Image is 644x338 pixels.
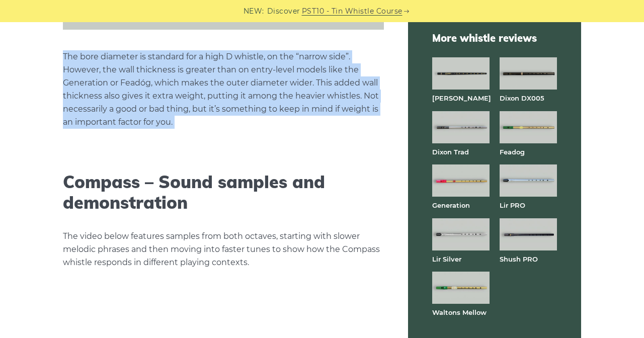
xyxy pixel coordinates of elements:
a: PST10 - Tin Whistle Course [302,6,403,17]
p: The bore diameter is standard for a high D whistle, on the “narrow side”. However, the wall thick... [63,50,384,129]
a: [PERSON_NAME] [432,94,491,102]
span: Discover [267,6,300,17]
span: NEW: [244,6,264,17]
span: More whistle reviews [432,31,557,45]
a: Dixon DX005 [500,94,544,102]
img: Lir Silver tin whistle full front view [432,218,490,250]
a: Lir PRO [500,201,525,209]
a: Shush PRO [500,255,538,263]
a: Dixon Trad [432,148,469,156]
img: Dixon DX005 tin whistle full front view [500,57,557,90]
a: Generation [432,201,470,209]
a: Feadog [500,148,525,156]
img: Waltons Mellow tin whistle full front view [432,272,490,304]
a: Lir Silver [432,255,461,263]
a: Waltons Mellow [432,308,487,316]
h2: Compass – Sound samples and demonstration [63,172,384,213]
img: Lir PRO aluminum tin whistle full front view [500,164,557,197]
p: The video below features samples from both octaves, starting with slower melodic phrases and then... [63,230,384,269]
img: Generation brass tin whistle full front view [432,164,490,197]
img: Feadog brass tin whistle full front view [500,111,557,143]
img: Shuh PRO tin whistle full front view [500,218,557,250]
img: Dixon Trad tin whistle full front view [432,111,490,143]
